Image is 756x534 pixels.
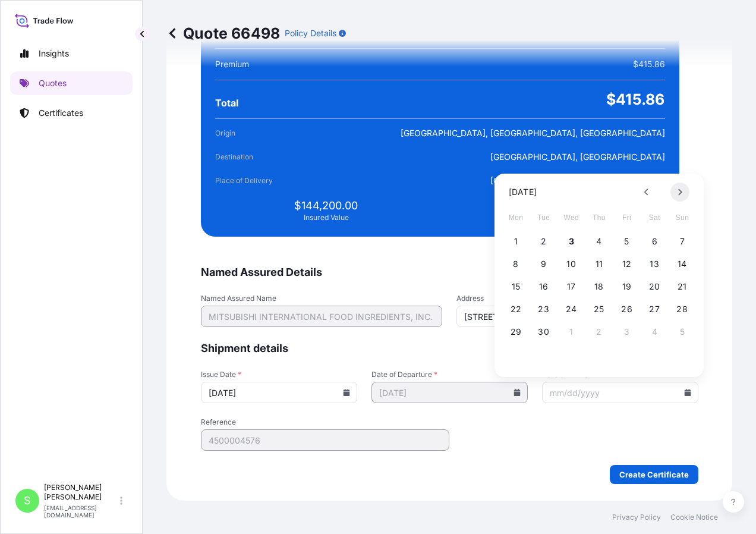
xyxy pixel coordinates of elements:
button: 7 [673,232,692,251]
span: Named Assured Name [201,294,443,303]
p: [EMAIL_ADDRESS][DOMAIN_NAME] [44,504,118,519]
button: 17 [562,277,581,296]
input: mm/dd/yyyy [371,382,528,403]
button: 5 [673,322,692,341]
button: 10 [562,255,581,274]
span: Origin [215,127,282,139]
span: Destination [215,151,282,163]
span: [GEOGRAPHIC_DATA], [GEOGRAPHIC_DATA] [490,175,665,187]
button: 15 [506,277,525,296]
span: Issue Date [201,370,357,379]
span: Place of Delivery [215,175,282,187]
a: Cookie Notice [670,513,718,522]
a: Privacy Policy [612,513,661,522]
p: Certificates [39,107,83,119]
button: 2 [590,322,609,341]
span: Address [456,294,698,303]
button: 8 [506,255,525,274]
button: 18 [590,277,609,296]
button: 25 [590,300,609,319]
button: 6 [645,232,664,251]
span: Reference [201,417,450,427]
button: 21 [673,277,692,296]
span: Date of Departure [371,370,528,379]
button: 24 [562,300,581,319]
p: Quote 66498 [166,24,280,43]
button: 12 [618,255,637,274]
button: 1 [562,322,581,341]
input: mm/dd/yyyy [201,382,357,403]
button: 11 [590,255,609,274]
button: 16 [534,277,553,296]
button: 20 [645,277,664,296]
button: 5 [618,232,637,251]
span: Shipment details [201,341,698,356]
p: [PERSON_NAME] [PERSON_NAME] [44,483,118,502]
span: Sunday [672,206,693,230]
button: 29 [506,322,525,341]
button: 23 [534,300,553,319]
span: Friday [616,206,638,230]
input: Your internal reference [201,429,450,451]
input: mm/dd/yyyy [542,382,698,403]
span: Total [215,97,238,109]
span: $144,200.00 [294,199,358,213]
button: Create Certificate [610,465,698,484]
span: Wednesday [560,206,582,230]
button: 4 [645,322,664,341]
button: 30 [534,322,553,341]
p: Quotes [39,77,67,89]
button: 1 [506,232,525,251]
p: Policy Details [285,27,336,39]
span: S [24,495,31,507]
p: Create Certificate [619,469,689,480]
a: Quotes [10,71,133,95]
button: 4 [590,232,609,251]
span: Thursday [588,206,610,230]
a: Insights [10,42,133,65]
p: Insights [39,48,69,59]
input: Cargo owner address [456,306,698,327]
button: 28 [673,300,692,319]
button: 3 [618,322,637,341]
span: Named Assured Details [201,265,698,279]
a: Certificates [10,101,133,125]
button: 14 [673,255,692,274]
button: 27 [645,300,664,319]
span: Saturday [644,206,665,230]
span: Insured Value [304,213,349,222]
span: $415.86 [606,90,664,109]
button: 13 [645,255,664,274]
span: Monday [505,206,527,230]
span: [GEOGRAPHIC_DATA], [GEOGRAPHIC_DATA] [490,151,665,163]
button: 9 [534,255,553,274]
button: 3 [562,232,581,251]
button: 22 [506,300,525,319]
div: [DATE] [509,185,537,199]
button: 26 [618,300,637,319]
button: 2 [534,232,553,251]
button: 19 [618,277,637,296]
span: [GEOGRAPHIC_DATA], [GEOGRAPHIC_DATA], [GEOGRAPHIC_DATA] [401,127,665,139]
span: Tuesday [533,206,555,230]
